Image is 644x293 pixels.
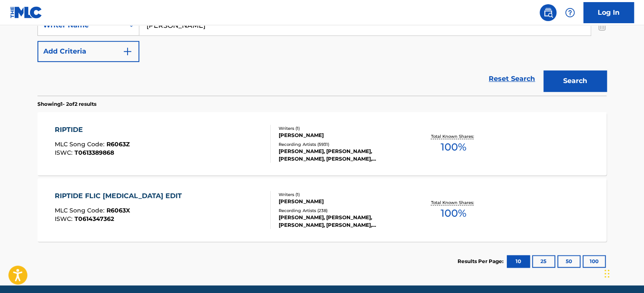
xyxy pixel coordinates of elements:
button: Add Criteria [37,41,139,62]
div: [PERSON_NAME] [279,198,406,205]
div: Writers ( 1 ) [279,191,406,198]
a: RIPTIDEMLC Song Code:R6063ZISWC:T0613389868Writers (1)[PERSON_NAME]Recording Artists (5931)[PERSO... [37,112,607,175]
span: MLC Song Code : [55,140,106,148]
img: Delete Criterion [597,15,607,36]
span: R6063X [106,207,130,214]
a: Reset Search [484,70,539,88]
div: Recording Artists ( 5931 ) [279,141,406,148]
span: R6063Z [106,140,130,148]
div: [PERSON_NAME] [279,132,406,139]
span: 100 % [440,140,466,155]
div: RIPTIDE FLIC [MEDICAL_DATA] EDIT [55,191,186,201]
img: 9d2ae6d4665cec9f34b9.svg [122,46,133,56]
div: Drag [604,261,609,286]
div: Recording Artists ( 238 ) [279,207,406,214]
span: T0613389868 [75,149,114,156]
span: ISWC : [55,149,75,156]
div: [PERSON_NAME], [PERSON_NAME], [PERSON_NAME], [PERSON_NAME], [PERSON_NAME], [PERSON_NAME], [PERSON... [279,148,406,163]
button: 50 [557,255,580,268]
a: RIPTIDE FLIC [MEDICAL_DATA] EDITMLC Song Code:R6063XISWC:T0614347362Writers (1)[PERSON_NAME]Recor... [37,178,607,242]
button: 100 [583,255,606,268]
div: Help [562,4,578,21]
button: 25 [532,255,555,268]
div: Writers ( 1 ) [279,125,406,132]
div: RIPTIDE [55,125,130,135]
button: 10 [507,255,530,268]
a: Log In [583,2,634,23]
p: Total Known Shares: [431,199,476,206]
p: Total Known Shares: [431,133,476,140]
p: Showing 1 - 2 of 2 results [37,100,96,108]
iframe: Chat Widget [602,253,644,293]
button: Search [543,70,607,91]
img: help [565,8,575,18]
span: T0614347362 [75,215,114,223]
a: Public Search [540,4,556,21]
img: MLC Logo [10,6,43,19]
div: Writer Name [43,20,119,30]
div: [PERSON_NAME], [PERSON_NAME], [PERSON_NAME], [PERSON_NAME], [PERSON_NAME] [279,214,406,229]
span: 100 % [440,206,466,221]
img: search [543,8,553,18]
p: Results Per Page: [458,258,506,265]
span: MLC Song Code : [55,207,106,214]
span: ISWC : [55,215,75,223]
